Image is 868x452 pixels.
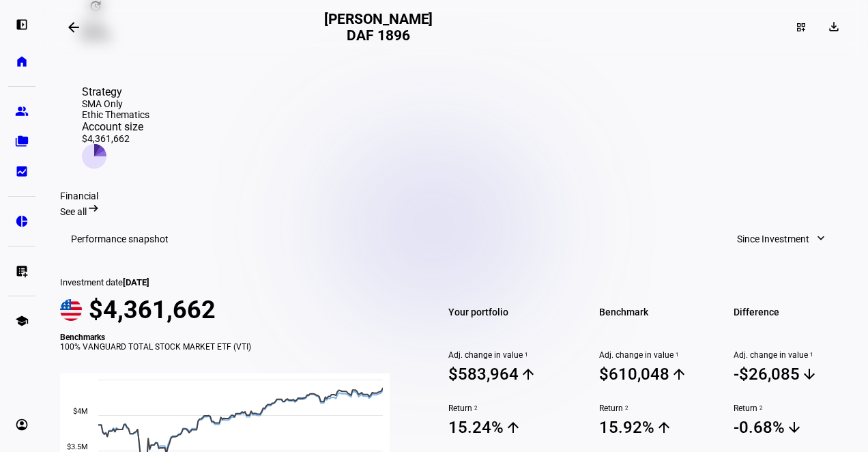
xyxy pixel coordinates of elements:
[15,314,29,328] eth-mat-symbol: school
[599,417,717,438] span: 15.92%
[448,417,566,438] span: 15.24%
[786,419,802,436] mat-icon: arrow_downward
[814,231,828,245] mat-icon: expand_more
[734,350,852,360] span: Adj. change in value
[734,417,852,438] span: -0.68%
[8,128,35,155] a: folder_copy
[8,208,35,235] a: pie_chart
[599,302,717,322] span: Benchmark
[599,404,717,413] span: Return
[82,85,149,98] div: Strategy
[60,277,410,287] div: Investment date
[15,214,29,228] eth-mat-symbol: pie_chart
[796,22,807,33] mat-icon: dashboard_customize
[82,120,149,133] div: Account size
[60,206,87,217] span: See all
[623,404,628,413] sup: 2
[87,201,100,215] mat-icon: arrow_right_alt
[827,20,841,33] mat-icon: download
[448,404,566,413] span: Return
[734,302,852,322] span: Difference
[523,350,528,360] sup: 1
[520,366,536,382] mat-icon: arrow_upward
[656,419,672,436] mat-icon: arrow_upward
[15,264,29,278] eth-mat-symbol: list_alt_add
[505,419,521,436] mat-icon: arrow_upward
[67,442,88,451] text: $3.5M
[324,11,433,44] h2: [PERSON_NAME] DAF 1896
[60,342,410,352] div: 100% VANGUARD TOTAL STOCK MARKET ETF (VTI)
[448,350,566,360] span: Adj. change in value
[8,98,35,125] a: group
[123,277,149,287] span: [DATE]
[448,302,566,322] span: Your portfolio
[808,350,813,360] sup: 1
[599,350,717,360] span: Adj. change in value
[71,234,169,244] h3: Performance snapshot
[734,404,852,413] span: Return
[8,158,35,185] a: bid_landscape
[82,109,149,120] div: Ethic Thematics
[66,19,82,36] mat-icon: arrow_backwards
[472,404,478,413] sup: 2
[8,48,35,75] a: home
[737,225,809,253] span: Since Investment
[60,333,410,342] div: Benchmarks
[15,55,29,68] eth-mat-symbol: home
[599,364,717,384] span: $610,048
[757,404,763,413] sup: 2
[801,366,818,382] mat-icon: arrow_downward
[15,418,29,432] eth-mat-symbol: account_circle
[82,133,149,144] div: $4,361,662
[734,364,852,384] span: -$26,085
[60,190,852,201] div: Financial
[674,350,679,360] sup: 1
[15,165,29,178] eth-mat-symbol: bid_landscape
[671,366,687,382] mat-icon: arrow_upward
[82,98,149,109] div: SMA Only
[73,407,88,416] text: $4M
[15,135,29,148] eth-mat-symbol: folder_copy
[723,225,841,253] button: Since Investment
[15,18,29,31] eth-mat-symbol: left_panel_open
[89,296,216,324] span: $4,361,662
[15,104,29,118] eth-mat-symbol: group
[448,365,519,384] div: $583,964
